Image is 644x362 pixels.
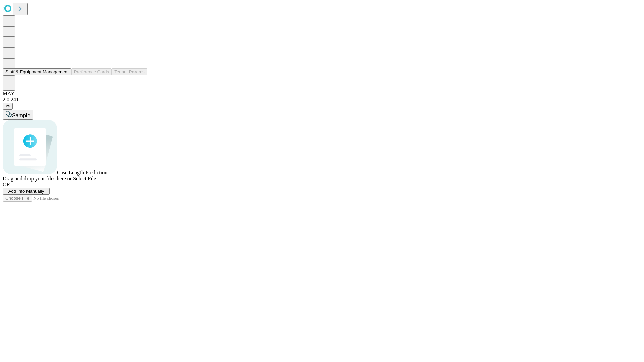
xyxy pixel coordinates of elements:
span: OR [3,182,10,187]
span: @ [5,104,10,109]
button: Tenant Params [112,68,147,75]
button: Sample [3,110,33,120]
span: Sample [12,113,30,118]
div: MAY [3,90,641,97]
button: Add Info Manually [3,188,50,195]
span: Add Info Manually [8,189,44,194]
span: Drag and drop your files here or [3,176,72,181]
button: Preference Cards [71,68,112,75]
span: Select File [73,176,96,181]
span: Case Length Prediction [57,170,107,175]
button: Staff & Equipment Management [3,68,71,75]
div: 2.0.241 [3,97,641,103]
button: @ [3,103,13,110]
